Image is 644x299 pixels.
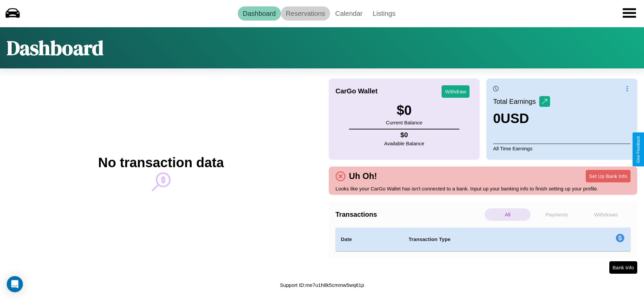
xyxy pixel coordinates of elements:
button: Set Up Bank Info [586,170,631,182]
p: All Time Earnings [493,144,631,153]
h4: Uh Oh! [346,171,380,181]
h4: Transaction Type [409,235,561,243]
button: Bank Info [609,261,637,274]
div: Give Feedback [636,136,641,163]
h4: Transactions [335,211,483,218]
div: Open Intercom Messenger [7,276,23,292]
a: Reservations [281,6,330,21]
p: Payments [534,208,580,221]
h1: Dashboard [7,34,103,62]
button: Withdraw [442,85,470,98]
p: All [485,208,530,221]
h3: $ 0 [386,103,422,118]
h4: Date [341,235,398,243]
p: Current Balance [386,118,422,127]
table: simple table [335,228,631,251]
p: Support ID: me7u1h8k5cmmw5wq61p [280,280,364,290]
a: Calendar [330,6,367,21]
a: Listings [367,6,400,21]
a: Dashboard [238,6,281,21]
p: Withdraws [583,208,629,221]
h4: CarGo Wallet [335,87,378,95]
h3: 0 USD [493,111,550,126]
h2: No transaction data [98,155,224,170]
p: Available Balance [384,139,424,148]
h4: $ 0 [384,131,424,139]
p: Looks like your CarGo Wallet has isn't connected to a bank. Input up your banking info to finish ... [335,184,631,193]
p: Total Earnings [493,95,539,108]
